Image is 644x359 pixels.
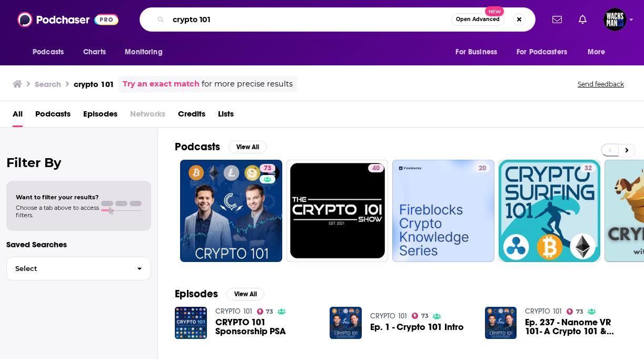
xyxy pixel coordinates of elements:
a: Episodes [83,105,117,127]
a: Lists [218,105,234,127]
a: EpisodesView All [175,287,264,300]
a: Ep. 1 - Crypto 101 Intro [370,323,464,332]
span: 20 [479,163,486,174]
img: Podchaser - Follow, Share and Rate Podcasts [17,9,118,30]
a: 40 [368,164,384,172]
button: Open AdvancedNew [451,13,504,26]
div: Search podcasts, credits, & more... [140,7,536,32]
a: CRYPTO 101 [370,312,408,321]
button: Show profile menu [603,8,627,31]
button: View All [229,141,266,153]
span: 73 [266,309,273,314]
a: 32 [580,164,596,172]
a: 40 [286,160,389,262]
button: open menu [580,42,619,62]
img: CRYPTO 101 Sponsorship PSA [175,307,207,339]
h3: crypto 101 [74,79,114,89]
a: 73 [567,308,583,315]
span: 73 [576,309,583,314]
a: Try an exact match [123,78,200,90]
a: 20 [392,160,494,262]
a: Credits [178,105,205,127]
h3: Search [35,79,61,89]
p: Saved Searches [6,239,151,249]
span: Want to filter your results? [16,193,99,201]
img: Ep. 237 - Nanome VR 101- A Crypto 101 & Evolvement Collaboration [485,307,517,339]
button: open menu [117,42,176,62]
span: Charts [83,45,106,60]
button: open menu [25,42,77,62]
a: 32 [499,160,601,262]
a: All [13,105,23,127]
button: View All [226,288,264,300]
a: 73 [180,160,282,262]
button: open menu [510,42,582,62]
h2: Filter By [6,155,151,170]
button: open menu [448,42,510,62]
a: Ep. 237 - Nanome VR 101- A Crypto 101 & Evolvement Collaboration [525,318,627,336]
h2: Episodes [175,287,218,300]
span: 73 [421,314,429,318]
a: CRYPTO 101 [215,307,253,316]
img: Ep. 1 - Crypto 101 Intro [330,307,362,339]
span: Open Advanced [456,17,500,22]
a: 73 [260,164,275,172]
a: Podcasts [35,105,71,127]
a: CRYPTO 101 Sponsorship PSA [215,318,318,336]
span: Podcasts [33,45,64,60]
h2: Podcasts [175,140,220,153]
span: For Podcasters [517,45,567,60]
input: Search podcasts, credits, & more... [169,11,451,28]
span: Choose a tab above to access filters. [16,204,99,219]
a: 73 [257,308,274,315]
span: for more precise results [202,78,293,90]
a: Show notifications dropdown [548,11,566,28]
span: 32 [584,163,592,174]
span: 73 [264,163,271,174]
button: Send feedback [574,80,627,89]
span: Monitoring [125,45,162,60]
span: Select [7,265,128,272]
a: CRYPTO 101 [525,307,562,316]
a: Charts [76,42,112,62]
a: 20 [474,164,490,172]
button: Select [6,257,151,280]
a: 73 [412,313,429,319]
span: More [588,45,606,60]
a: PodcastsView All [175,140,266,153]
span: New [485,6,504,16]
span: Networks [130,105,165,127]
a: Show notifications dropdown [574,11,591,28]
span: For Business [455,45,497,60]
span: 40 [372,163,380,174]
span: Logged in as WachsmanNY [603,8,627,31]
img: User Profile [603,8,627,31]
